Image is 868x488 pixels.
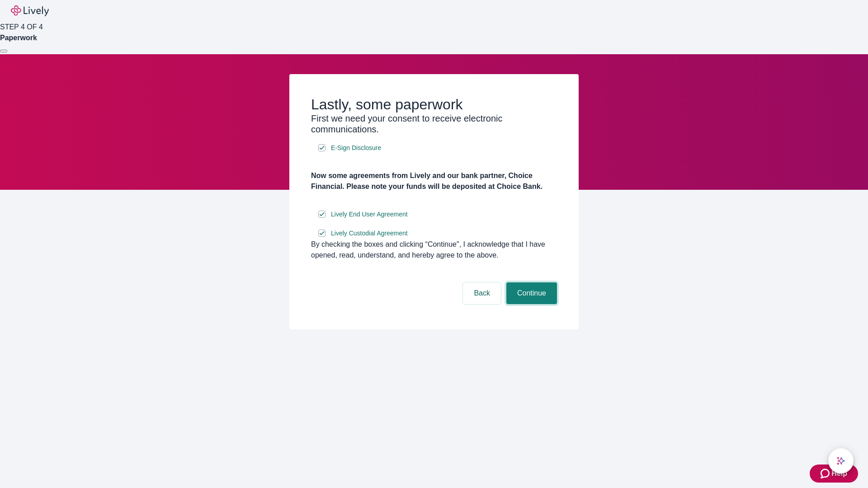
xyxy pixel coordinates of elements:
[329,228,410,239] a: e-sign disclosure document
[311,170,557,192] h4: Now some agreements from Lively and our bank partner, Choice Financial. Please note your funds wi...
[329,142,383,154] a: e-sign disclosure document
[836,456,845,465] svg: Lively AI Assistant
[329,209,410,220] a: e-sign disclosure document
[311,113,557,135] h3: First we need your consent to receive electronic communications.
[311,239,557,261] div: By checking the boxes and clicking “Continue", I acknowledge that I have opened, read, understand...
[11,5,49,16] img: Lively
[828,448,854,474] button: chat
[463,282,501,304] button: Back
[506,282,557,304] button: Continue
[331,143,381,153] span: E-Sign Disclosure
[331,210,408,219] span: Lively End User Agreement
[831,468,847,479] span: Help
[331,229,408,238] span: Lively Custodial Agreement
[821,468,831,479] svg: Zendesk support icon
[311,96,557,113] h2: Lastly, some paperwork
[810,465,858,483] button: Zendesk support iconHelp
